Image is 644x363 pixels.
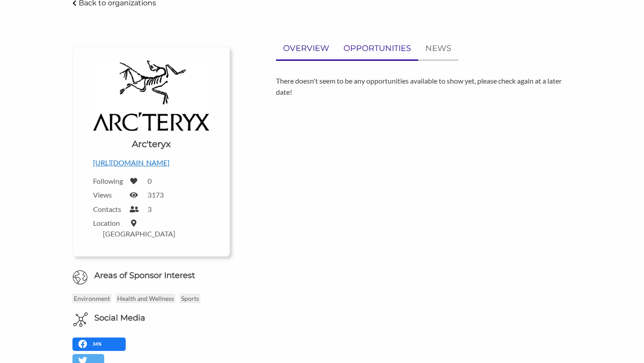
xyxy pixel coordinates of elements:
[180,294,200,303] p: Sports
[425,42,451,55] p: NEWS
[72,294,111,303] p: Environment
[93,219,124,227] label: Location
[103,229,175,238] label: [GEOGRAPHIC_DATA]
[132,138,171,150] h1: Arc'teryx
[93,190,124,199] label: Views
[148,177,152,185] label: 0
[93,205,124,213] label: Contacts
[148,190,164,199] label: 3173
[93,177,124,185] label: Following
[66,270,237,281] h6: Areas of Sponsor Interest
[93,157,209,169] p: [URL][DOMAIN_NAME]
[73,312,88,327] img: Social Media Icon
[276,75,571,98] p: There doesn't seem to be any opportunities available to show yet, please check again at a later d...
[94,312,145,324] h6: Social Media
[72,270,88,285] img: Globe Icon
[116,294,175,303] p: Health and Wellness
[93,60,209,131] img: Logo
[283,42,329,55] p: OVERVIEW
[343,42,411,55] p: OPPORTUNITIES
[148,205,152,213] label: 3
[93,340,104,348] p: 34%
